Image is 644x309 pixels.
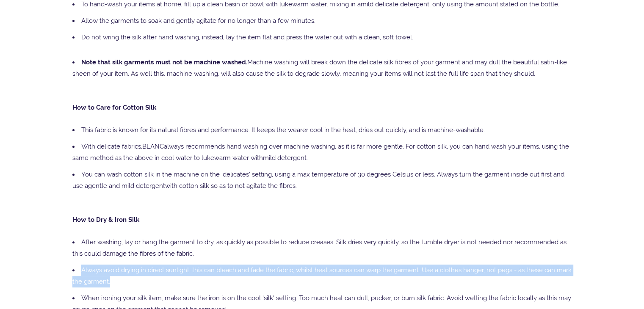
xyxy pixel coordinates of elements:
[72,104,156,111] b: How to Care for Cotton Silk
[361,0,429,8] a: mild delicate detergent
[72,266,572,285] span: Always avoid drying in direct sunlight, this can bleach and fade the fabric, whilst heat sources ...
[307,154,308,162] span: .
[81,126,485,134] span: This fabric is known for its natural fibres and performance. It keeps the wearer cool in the heat...
[81,17,195,25] span: Allow the garments to soak and gently
[81,58,247,66] b: Note that silk garments must not be machine washed.
[72,143,569,162] span: always recommends hand washing over machine washing, as it is far more gentle. For cotton silk, y...
[165,182,297,190] span: with cotton silk so as to not agitate the fibres.
[88,182,165,190] a: gentle and mild detergent
[81,0,361,8] span: To hand-wash your items at home, fill up a clean basin or bowl with lukewarm water, mixing in a
[72,58,567,77] span: Machine washing will break down the delicate silk fibres of your garment and may dull the beautif...
[72,171,564,190] span: You can wash cotton silk in the machine on the ‘delicates’ setting, using a max temperature of 30...
[429,0,559,8] span: , only using the amount stated on the bottle.
[81,33,413,41] span: Do not wring the silk after hand washing, instead, lay the item flat and press the water out with...
[196,17,315,25] span: agitate for no longer than a few minutes.
[142,143,164,150] a: BLANC
[81,143,142,150] span: With delicate fabrics,
[72,216,139,223] b: How to Dry & Iron Silk
[263,154,307,162] a: mild detergent
[72,238,567,257] span: After washing, lay or hang the garment to dry, as quickly as possible to reduce creases. Silk dri...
